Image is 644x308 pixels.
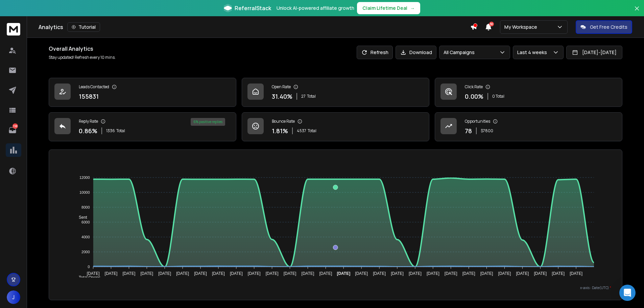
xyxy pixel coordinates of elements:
tspan: [DATE] [230,271,243,276]
tspan: [DATE] [194,271,207,276]
tspan: [DATE] [266,271,279,276]
p: 158 [13,123,18,129]
p: Last 4 weeks [517,49,550,56]
tspan: 6000 [81,220,90,224]
tspan: [DATE] [445,271,457,276]
span: 1336 [106,128,115,134]
tspan: [DATE] [248,271,261,276]
div: Open Intercom Messenger [619,285,636,301]
tspan: [DATE] [498,271,511,276]
span: Total [116,128,125,134]
tspan: [DATE] [355,271,368,276]
p: Get Free Credits [590,24,627,30]
p: Stay updated! Refresh every 10 mins. [49,55,116,60]
tspan: [DATE] [534,271,547,276]
a: Opportunities78$7800 [435,112,622,141]
p: $ 7800 [481,128,493,134]
a: Leads Contacted155831 [49,78,236,107]
p: Refresh [371,49,388,56]
tspan: 0 [88,265,90,269]
a: Open Rate31.40%27Total [242,78,429,107]
p: 155831 [79,92,99,101]
h1: Overall Analytics [49,45,116,53]
p: 0.86 % [79,126,97,136]
tspan: [DATE] [319,271,332,276]
tspan: 12000 [79,175,90,180]
tspan: [DATE] [104,271,117,276]
tspan: 10000 [79,190,90,194]
p: Open Rate [272,84,291,90]
tspan: [DATE] [409,271,422,276]
tspan: 8000 [81,205,90,209]
button: Tutorial [67,22,100,32]
a: Bounce Rate1.81%4537Total [242,112,429,141]
span: → [410,5,415,11]
span: Total Opens [74,275,100,280]
tspan: [DATE] [122,271,135,276]
tspan: [DATE] [337,271,350,276]
p: Opportunities [465,119,490,124]
button: J [7,290,20,304]
p: Click Rate [465,84,483,90]
tspan: [DATE] [284,271,296,276]
tspan: [DATE] [391,271,404,276]
div: 6 % positive replies [191,118,225,126]
span: Total [307,94,316,99]
button: Claim Lifetime Deal→ [357,2,420,14]
tspan: [DATE] [373,271,386,276]
tspan: [DATE] [302,271,314,276]
tspan: [DATE] [552,271,565,276]
tspan: 4000 [81,235,90,239]
tspan: [DATE] [516,271,529,276]
span: 27 [301,94,306,99]
tspan: [DATE] [87,271,99,276]
a: Reply Rate0.86%1336Total6% positive replies [49,112,236,141]
button: [DATE]-[DATE] [566,46,622,59]
tspan: [DATE] [480,271,493,276]
tspan: [DATE] [140,271,153,276]
p: x-axis : Date(UTC) [60,285,611,290]
a: 158 [6,123,19,137]
p: 0.00 % [465,92,483,101]
tspan: [DATE] [212,271,225,276]
a: Click Rate0.00%0 Total [435,78,622,107]
tspan: [DATE] [158,271,171,276]
p: My Workspace [504,24,540,30]
tspan: [DATE] [176,271,189,276]
span: 4537 [297,128,306,134]
p: All Campaigns [444,49,477,56]
p: Download [409,49,432,56]
p: 0 Total [492,94,504,99]
button: Close banner [633,4,641,20]
tspan: [DATE] [462,271,475,276]
button: Get Free Credits [576,20,632,34]
span: Sent [74,215,87,220]
p: 78 [465,126,472,136]
p: 31.40 % [272,92,292,101]
span: ReferralStack [235,4,271,12]
p: 1.81 % [272,126,288,136]
button: Refresh [357,46,393,59]
span: Total [308,128,316,134]
tspan: 2000 [81,250,90,254]
tspan: [DATE] [427,271,439,276]
p: Bounce Rate [272,119,295,124]
button: Download [396,46,436,59]
div: Analytics [39,22,470,32]
tspan: [DATE] [570,271,582,276]
p: Leads Contacted [79,84,109,90]
p: Reply Rate [79,119,98,124]
span: 50 [489,22,494,26]
p: Unlock AI-powered affiliate growth [277,5,354,11]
